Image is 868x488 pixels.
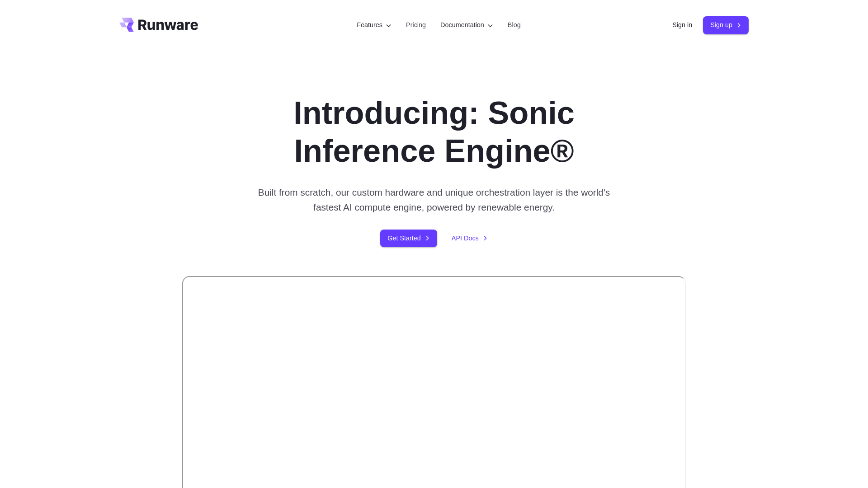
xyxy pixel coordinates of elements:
[508,20,521,30] a: Blog
[672,20,692,30] a: Sign in
[380,230,437,247] a: Get Started
[119,18,198,32] a: Go to /
[406,20,426,30] a: Pricing
[357,20,392,30] label: Features
[182,94,686,170] h1: Introducing: Sonic Inference Engine®
[452,233,488,244] a: API Docs
[440,20,493,30] label: Documentation
[703,16,749,34] a: Sign up
[258,185,610,215] p: Built from scratch, our custom hardware and unique orchestration layer is the world's fastest AI ...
